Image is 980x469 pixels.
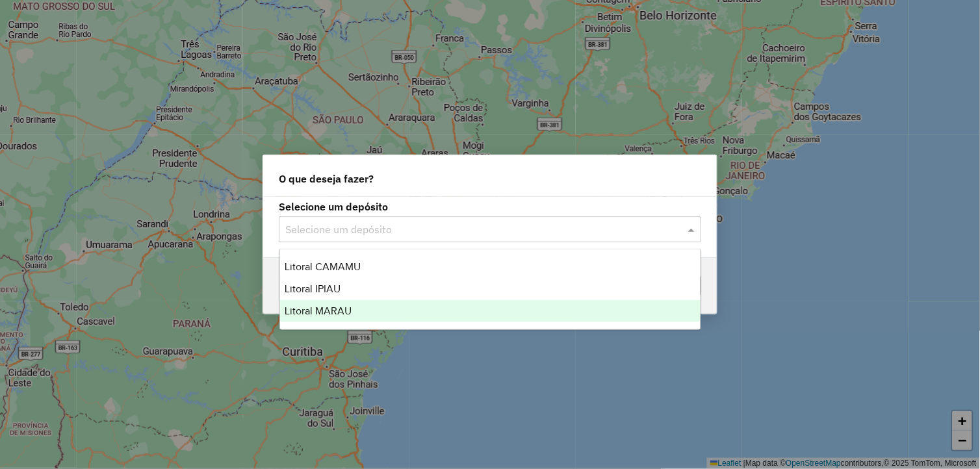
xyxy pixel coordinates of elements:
label: Selecione um depósito [279,199,701,214]
span: Litoral MARAU [285,305,352,316]
span: Litoral CAMAMU [285,261,361,272]
span: O que deseja fazer? [279,171,374,186]
ng-dropdown-panel: Options list [279,249,702,330]
span: Litoral IPIAU [285,283,341,294]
